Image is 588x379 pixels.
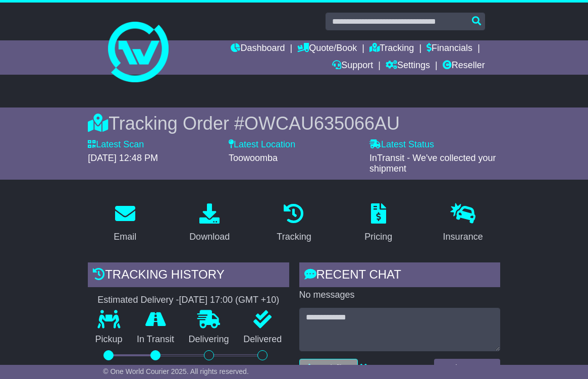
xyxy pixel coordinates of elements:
[189,230,230,244] div: Download
[270,200,317,247] a: Tracking
[332,58,373,75] a: Support
[130,334,182,345] p: In Transit
[88,262,289,290] div: Tracking history
[369,40,414,58] a: Tracking
[88,139,144,150] label: Latest Scan
[358,200,399,247] a: Pricing
[299,262,500,290] div: RECENT CHAT
[107,200,143,247] a: Email
[364,230,392,244] div: Pricing
[369,153,496,174] span: InTransit - We've collected your shipment
[236,334,289,345] p: Delivered
[386,58,430,75] a: Settings
[277,230,311,244] div: Tracking
[244,113,400,134] span: OWCAU635066AU
[297,40,357,58] a: Quote/Book
[443,230,483,244] div: Insurance
[443,58,485,75] a: Reseller
[369,139,434,150] label: Latest Status
[229,153,278,163] span: Toowoomba
[434,359,500,376] button: Send a Message
[88,153,158,163] span: [DATE] 12:48 PM
[88,334,130,345] p: Pickup
[114,230,136,244] div: Email
[88,295,289,306] div: Estimated Delivery -
[103,367,249,375] span: © One World Courier 2025. All rights reserved.
[231,40,285,58] a: Dashboard
[88,113,500,134] div: Tracking Order #
[181,334,236,345] p: Delivering
[426,40,472,58] a: Financials
[299,290,500,301] p: No messages
[179,295,279,306] div: [DATE] 17:00 (GMT +10)
[437,200,490,247] a: Insurance
[183,200,236,247] a: Download
[229,139,295,150] label: Latest Location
